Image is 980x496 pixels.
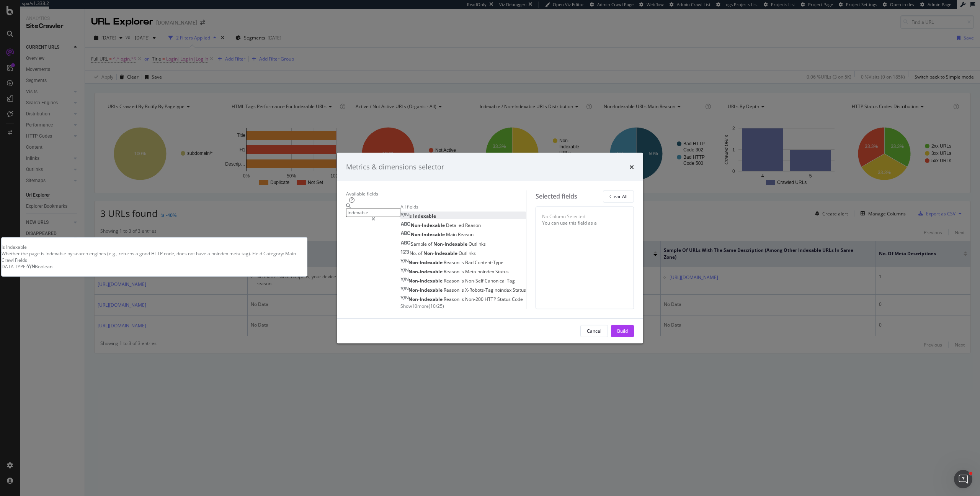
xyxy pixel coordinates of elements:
span: Non-Indexable [411,222,446,228]
span: X-Robots-Tag [465,287,495,293]
span: is [461,278,465,284]
span: Boolean [35,263,52,270]
span: is [461,268,465,275]
div: modal [337,153,643,343]
span: of [418,250,423,256]
span: No. [410,250,418,256]
span: Indexable [413,213,436,219]
span: Non-Indexable [423,250,459,256]
span: Reason [458,231,474,238]
span: Reason [444,287,461,293]
span: Non-Indexable [408,287,444,293]
span: noindex [477,268,495,275]
div: No Column Selected [542,213,585,219]
div: All fields [400,204,526,210]
span: Reason [444,296,461,302]
span: Bad [465,259,475,265]
span: Status [497,296,512,302]
iframe: Intercom live chat [954,470,972,488]
span: Status [495,268,509,275]
span: Non-Indexable [408,268,444,275]
div: Available fields [346,190,526,197]
span: Non-Self [465,278,485,284]
div: Selected fields [536,192,577,201]
div: Clear All [609,193,627,200]
span: Canonical [485,278,507,284]
span: Main [446,231,458,238]
span: Non-200 [465,296,485,302]
div: times [629,162,634,172]
span: Sample [411,240,428,247]
button: Clear All [603,190,634,202]
span: Tag [507,278,515,284]
span: Outlinks [469,240,486,247]
div: Is Indexable [2,244,307,250]
span: of [428,240,433,247]
span: DATA TYPE: [2,263,27,270]
span: Detailed [446,222,465,228]
span: Reason [444,278,461,284]
span: Content-Type [475,259,503,265]
span: Show 10 more [400,302,429,309]
div: Whether the page is indexable by search engines (e.g., returns a good HTTP code, does not have a ... [2,250,307,263]
div: Cancel [587,328,601,334]
button: Build [611,325,634,337]
span: is [461,259,465,265]
span: Meta [465,268,477,275]
span: Non-Indexable [408,278,444,284]
span: Outlinks [459,250,476,256]
span: Non-Indexable [433,240,469,247]
span: Reason [444,268,461,275]
span: Non-Indexable [408,259,444,265]
span: Code [512,296,523,302]
div: Build [617,328,628,334]
span: noindex [495,287,513,293]
span: Reason [444,259,461,265]
div: Metrics & dimensions selector [346,162,444,172]
span: Status [513,287,526,293]
span: ( 10 / 25 ) [429,302,444,309]
button: Cancel [580,325,608,337]
div: You can use this field as a [542,220,627,226]
input: Search by field name [346,208,400,217]
span: Non-Indexable [411,231,446,238]
span: Reason [465,222,481,228]
span: Is [408,213,413,219]
span: HTTP [485,296,497,302]
span: is [461,287,465,293]
span: is [461,296,465,302]
span: Non-Indexable [408,296,444,302]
